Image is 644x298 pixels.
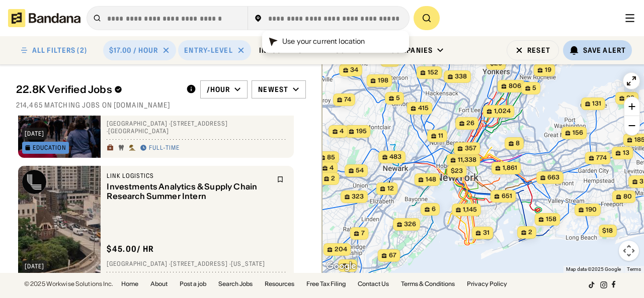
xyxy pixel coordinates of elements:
span: 54 [356,166,364,175]
span: 1,861 [503,164,517,172]
span: $18 [602,227,613,234]
span: 8 [516,139,520,148]
span: Map data ©2025 Google [566,266,621,272]
span: 34 [350,66,358,74]
button: Map camera controls [619,241,639,261]
span: 11 [438,132,443,140]
span: 806 [509,82,521,90]
span: 3 [639,177,643,186]
img: Link Logistics logo [22,170,46,194]
span: 1,024 [494,107,511,116]
span: 152 [428,68,438,77]
div: [GEOGRAPHIC_DATA] · [STREET_ADDRESS] · [GEOGRAPHIC_DATA] [107,120,288,135]
span: 19 [545,66,551,74]
div: [DATE] [25,131,44,137]
span: 11,338 [458,156,476,164]
span: 67 [389,251,396,260]
a: Post a job [180,281,206,287]
span: 415 [418,104,429,113]
span: 5 [532,84,536,92]
span: 156 [573,129,583,137]
div: Industries [259,46,302,55]
span: 80 [623,192,632,201]
span: 326 [404,220,416,229]
span: 7 [361,229,365,238]
div: Reset [527,47,550,54]
div: $17.00 / hour [109,46,158,55]
a: Terms (opens in new tab) [627,266,641,272]
div: Entry-Level [184,46,232,55]
a: Contact Us [358,281,389,287]
div: Newest [258,85,288,94]
a: About [150,281,168,287]
div: $ 45.00 / hr [107,244,154,254]
div: Save Alert [583,46,626,55]
span: 85 [327,153,335,162]
span: 651 [502,192,512,201]
div: 214,465 matching jobs on [DOMAIN_NAME] [16,101,306,110]
div: [DATE] [25,263,44,269]
a: Privacy Policy [467,281,507,287]
a: Home [121,281,138,287]
div: 22.8K Verified Jobs [16,83,178,95]
span: 158 [546,215,556,224]
span: 26 [466,119,474,128]
span: 663 [547,173,559,182]
img: Google [325,260,358,273]
span: 2 [528,228,532,237]
span: 6 [432,205,436,214]
div: Investments Analytics & Supply Chain Research Summer Intern [107,182,271,201]
div: [GEOGRAPHIC_DATA] · [STREET_ADDRESS] · [US_STATE] [107,260,288,268]
span: 357 [465,144,476,153]
span: 3 [391,56,395,65]
span: 190 [586,206,597,214]
a: Free Tax Filing [306,281,346,287]
span: 774 [596,154,607,162]
div: Education [33,145,66,151]
a: Resources [265,281,294,287]
span: $23 [451,167,463,174]
div: Full-time [149,144,180,152]
a: Search Jobs [218,281,253,287]
span: 148 [426,175,436,184]
span: 31 [483,229,490,237]
div: Link Logistics [107,172,271,180]
span: 74 [344,95,351,104]
span: 323 [352,192,364,201]
span: $26 [490,59,502,67]
img: Bandana logotype [8,9,80,27]
span: 2 [331,174,335,183]
span: 198 [378,76,388,85]
span: 22 [626,94,634,103]
span: 1,145 [463,206,477,214]
div: ALL FILTERS (2) [32,47,87,54]
div: © 2025 Workwise Solutions Inc. [24,281,113,287]
span: 4 [330,164,334,172]
div: grid [16,116,306,273]
div: Companies [390,46,433,55]
span: 4 [340,127,344,136]
span: 12 [387,184,394,193]
a: Open this area in Google Maps (opens a new window) [325,260,358,273]
span: 5 [396,94,400,103]
span: 204 [335,245,347,254]
span: 195 [356,127,367,136]
span: 338 [455,72,467,81]
span: 483 [389,153,401,161]
a: Terms & Conditions [401,281,455,287]
span: 13 [623,149,629,157]
div: Use your current location [282,37,365,47]
span: 131 [592,100,601,108]
div: /hour [207,85,230,94]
